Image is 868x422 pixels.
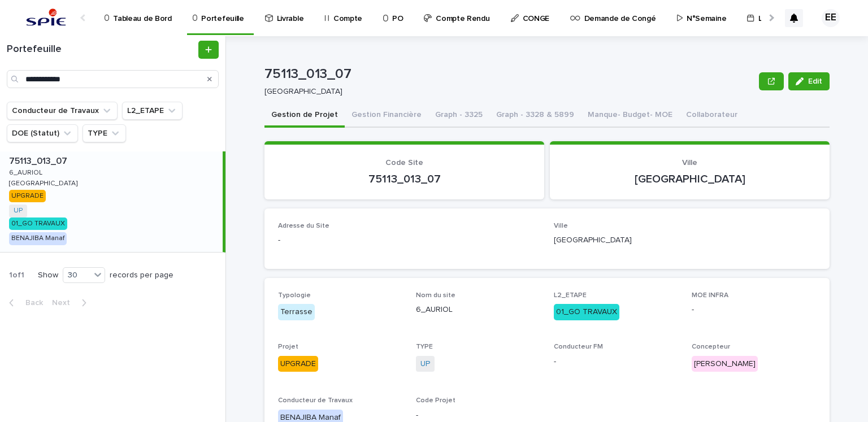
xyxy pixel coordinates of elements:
[416,410,540,421] p: -
[278,356,318,372] div: UPGRADE
[554,356,678,368] p: -
[692,304,816,316] p: -
[9,177,80,188] p: [GEOGRAPHIC_DATA]
[278,304,315,320] div: Terrasse
[788,72,830,90] button: Edit
[278,292,311,299] span: Typologie
[9,154,70,167] p: 75113_013_07
[416,292,455,299] span: Nom du site
[19,299,43,307] span: Back
[278,343,298,350] span: Projet
[581,104,679,128] button: Manque- Budget- MOE
[9,217,67,230] div: 01_GO TRAVAUX
[7,70,219,88] input: Search
[9,167,45,177] p: 6_AURIOL
[692,292,728,299] span: MOE INFRA
[110,271,173,280] p: records per page
[47,298,96,308] button: Next
[808,77,822,85] span: Edit
[563,172,816,186] p: [GEOGRAPHIC_DATA]
[416,397,455,404] span: Code Projet
[9,232,67,245] div: BENAJIBA Manaf
[83,124,126,142] button: TYPE
[822,9,840,27] div: EE
[7,102,118,120] button: Conducteur de Travaux
[554,343,603,350] span: Conducteur FM
[23,7,70,29] img: svstPd6MQfCT1uX1QGkG
[264,87,750,97] p: [GEOGRAPHIC_DATA]
[38,271,58,280] p: Show
[682,159,697,167] span: Ville
[52,299,77,307] span: Next
[679,104,744,128] button: Collaborateur
[278,397,353,404] span: Conducteur de Travaux
[554,304,619,320] div: 01_GO TRAVAUX
[63,269,90,281] div: 30
[264,104,345,128] button: Gestion de Projet
[264,66,754,82] p: 75113_013_07
[692,356,758,372] div: [PERSON_NAME]
[385,159,423,167] span: Code Site
[278,172,531,186] p: 75113_013_07
[692,343,730,350] span: Concepteur
[428,104,489,128] button: Graph - 3325
[554,292,587,299] span: L2_ETAPE
[7,124,78,142] button: DOE (Statut)
[345,104,428,128] button: Gestion Financière
[416,304,540,316] p: 6_AURIOL
[9,190,46,202] div: UPGRADE
[7,43,196,56] h1: Portefeuille
[554,223,568,229] span: Ville
[278,223,329,229] span: Adresse du Site
[554,234,816,246] p: [GEOGRAPHIC_DATA]
[489,104,581,128] button: Graph - 3328 & 5899
[122,102,183,120] button: L2_ETAPE
[420,358,430,370] a: UP
[416,343,433,350] span: TYPE
[278,234,540,246] p: -
[14,207,23,215] a: UP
